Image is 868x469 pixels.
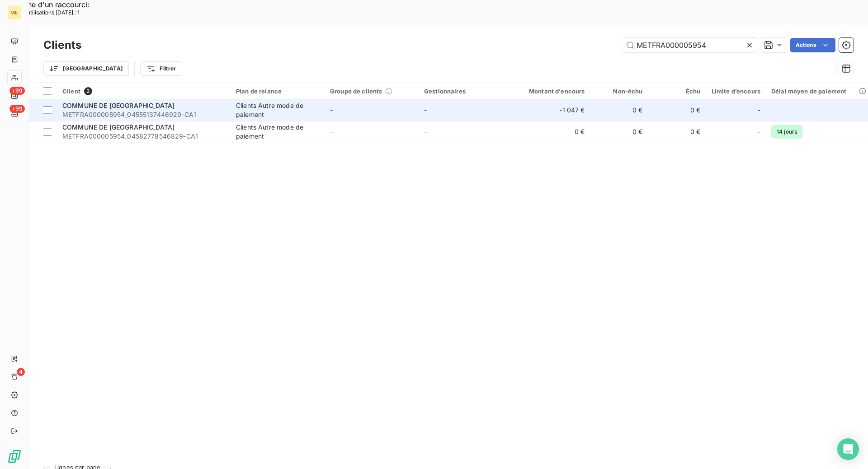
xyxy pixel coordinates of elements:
button: Filtrer [140,61,182,76]
span: - [758,127,760,136]
img: Logo LeanPay [7,449,22,464]
td: 0 € [648,121,706,143]
span: COMMUNE DE [GEOGRAPHIC_DATA] [62,123,175,131]
span: +99 [9,105,25,113]
td: 0 € [513,121,590,143]
span: Client [62,88,80,95]
button: Actions [790,38,835,52]
div: Non-échu [596,88,643,95]
span: COMMUNE DE [GEOGRAPHIC_DATA] [62,102,175,109]
span: METFRA000005954_04582778546829-CA1 [62,132,225,141]
td: 0 € [590,121,648,143]
div: Open Intercom Messenger [837,438,859,460]
div: Délai moyen de paiement [771,88,868,95]
input: Rechercher [622,38,758,52]
td: 0 € [590,99,648,121]
span: - [424,128,427,135]
span: Groupe de clients [330,88,382,95]
span: 2 [84,87,92,95]
div: Limite d’encours [712,88,760,95]
td: 0 € [648,99,706,121]
span: METFRA000005954_04555137446929-CA1 [62,110,225,119]
span: 14 jours [771,125,802,139]
div: Plan de relance [236,88,319,95]
span: - [758,106,760,115]
div: Gestionnaires [424,88,507,95]
div: Montant d'encours [518,88,585,95]
span: - [424,106,427,114]
span: - [330,128,333,135]
div: Clients Autre mode de paiement [236,123,319,141]
span: +99 [9,87,25,95]
div: Clients Autre mode de paiement [236,101,319,119]
div: Échu [654,88,701,95]
td: -1 047 € [513,99,590,121]
span: - [330,106,333,114]
h3: Clients [43,37,81,53]
span: 4 [17,368,25,376]
button: [GEOGRAPHIC_DATA] [43,61,129,76]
